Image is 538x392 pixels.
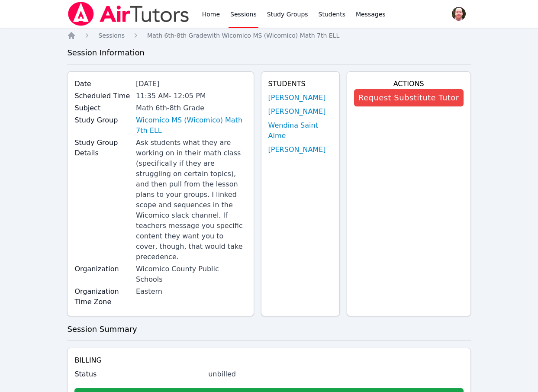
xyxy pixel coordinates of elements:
button: Request Substitute Tutor [354,89,464,106]
label: Organization [74,264,131,274]
div: Ask students what they are working on in their math class (specifically if they are struggling on... [136,138,247,262]
h3: Session Information [67,47,470,59]
div: unbilled [208,369,464,379]
label: Study Group Details [74,138,131,158]
div: Wicomico County Public Schools [136,264,247,285]
a: [PERSON_NAME] [268,106,326,117]
label: Status [74,369,203,379]
nav: Breadcrumb [67,31,470,40]
span: Messages [356,10,386,19]
a: Sessions [98,31,125,40]
label: Scheduled Time [74,91,131,101]
label: Subject [74,103,131,113]
label: Study Group [74,115,131,125]
a: [PERSON_NAME] [268,145,326,155]
label: Organization Time Zone [74,286,131,307]
a: [PERSON_NAME] [268,93,326,103]
a: Math 6th-8th Gradewith Wicomico MS (Wicomico) Math 7th ELL [147,31,339,40]
a: Wendina Saint Aime [268,120,332,141]
div: Math 6th-8th Grade [136,103,247,113]
h3: Session Summary [67,323,470,335]
span: Sessions [98,32,125,39]
h4: Billing [74,355,463,366]
img: Air Tutors [67,2,190,26]
div: Eastern [136,286,247,297]
div: 11:35 AM - 12:05 PM [136,91,247,101]
h4: Students [268,79,332,89]
div: [DATE] [136,79,247,89]
h4: Actions [354,79,464,89]
span: Math 6th-8th Grade with Wicomico MS (Wicomico) Math 7th ELL [147,32,339,39]
label: Date [74,79,131,89]
a: Wicomico MS (Wicomico) Math 7th ELL [136,115,247,136]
